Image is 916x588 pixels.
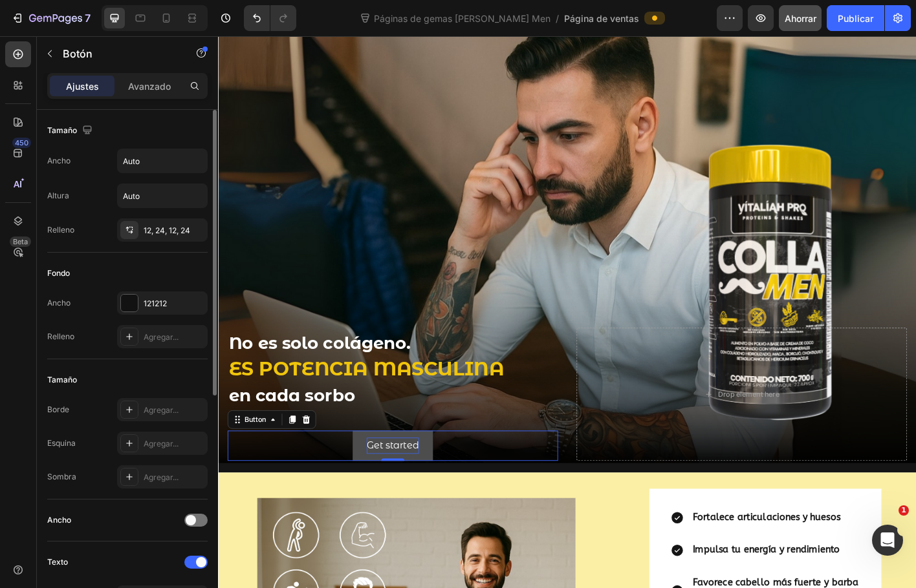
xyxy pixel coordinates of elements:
font: Borde [47,404,69,414]
iframe: Área de diseño [218,36,916,588]
font: Agregar... [144,332,179,342]
font: Beta [13,237,28,246]
font: Agregar... [144,472,179,482]
font: Botón [63,47,93,60]
input: Auto [118,149,207,173]
iframe: Chat en vivo de Intercom [872,525,903,556]
font: Páginas de gemas [PERSON_NAME] Men [374,13,551,24]
font: 12, 24, 12, 24 [144,226,190,235]
font: Ancho [47,515,71,525]
font: Relleno [47,225,74,235]
button: 7 [5,5,96,31]
font: Tamaño [47,125,77,135]
strong: Impulsa tu energía y rendimiento [527,565,691,577]
font: Altura [47,191,69,200]
button: Publicar [827,5,884,31]
font: Avanzado [128,81,171,92]
font: Publicar [838,13,873,24]
p: Botón [63,46,173,61]
font: Texto [47,557,68,567]
font: Tamaño [47,375,77,384]
strong: Fortalece articulaciones y huesos [527,529,692,541]
font: Fondo [47,268,70,278]
div: Drop element here [556,394,624,404]
font: Ancho [47,156,71,165]
font: Relleno [47,331,74,341]
input: Auto [118,184,207,207]
font: Esquina [47,438,76,448]
font: 7 [85,12,91,25]
div: Deshacer/Rehacer [244,5,296,31]
font: Ancho [47,298,71,308]
font: Sombra [47,472,76,481]
font: 1 [901,506,906,514]
font: Página de ventas [564,13,639,24]
font: Agregar... [144,439,179,448]
button: Ahorrar [779,5,822,31]
font: Ahorrar [785,13,816,24]
font: Agregar... [144,405,179,415]
font: 450 [15,138,28,147]
font: / [556,13,559,24]
font: Ajustes [66,81,99,92]
font: 121212 [144,299,167,308]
